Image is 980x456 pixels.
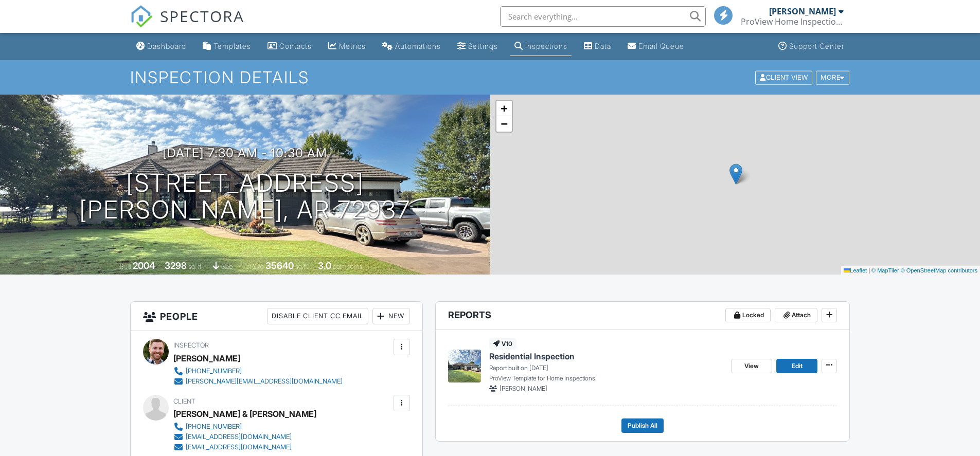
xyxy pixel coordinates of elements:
[741,16,844,27] div: ProView Home Inspections, LLC
[868,267,870,273] span: |
[186,423,242,431] div: [PHONE_NUMBER]
[324,37,370,56] a: Metrics
[500,6,706,27] input: Search everything...
[186,367,242,375] div: [PHONE_NUMBER]
[816,70,849,84] div: More
[173,397,195,405] span: Client
[130,5,153,28] img: The Best Home Inspection Software - Spectora
[130,68,850,86] h1: Inspection Details
[242,263,264,270] span: Lot Size
[160,5,244,27] span: SPECTORA
[265,260,294,271] div: 35640
[173,406,316,422] div: [PERSON_NAME] & [PERSON_NAME]
[774,37,848,56] a: Support Center
[173,442,308,452] a: [EMAIL_ADDRESS][DOMAIN_NAME]
[395,42,441,50] div: Automations
[173,351,240,366] div: [PERSON_NAME]
[221,263,233,270] span: slab
[131,302,422,331] h3: People
[173,341,209,349] span: Inspector
[267,308,368,324] div: Disable Client CC Email
[755,70,812,84] div: Client View
[186,443,292,451] div: [EMAIL_ADDRESS][DOMAIN_NAME]
[501,102,507,115] span: +
[295,263,308,270] span: sq.ft.
[844,267,867,273] a: Leaflet
[754,73,815,81] a: Client View
[789,42,844,50] div: Support Center
[163,146,327,160] h3: [DATE] 7:30 am - 10:30 am
[510,37,572,56] a: Inspections
[173,376,343,387] a: [PERSON_NAME][EMAIL_ADDRESS][DOMAIN_NAME]
[496,116,512,132] a: Zoom out
[132,37,190,56] a: Dashboard
[165,260,187,271] div: 3298
[79,170,411,224] h1: [STREET_ADDRESS] [PERSON_NAME], AR 72937
[468,42,498,50] div: Settings
[130,14,244,35] a: SPECTORA
[453,37,502,56] a: Settings
[279,42,312,50] div: Contacts
[525,42,567,50] div: Inspections
[173,432,308,442] a: [EMAIL_ADDRESS][DOMAIN_NAME]
[318,260,331,271] div: 3.0
[339,42,366,50] div: Metrics
[901,267,977,273] a: © OpenStreetMap contributors
[186,433,292,441] div: [EMAIL_ADDRESS][DOMAIN_NAME]
[147,42,186,50] div: Dashboard
[496,101,512,116] a: Zoom in
[595,42,611,50] div: Data
[769,6,836,16] div: [PERSON_NAME]
[188,263,203,270] span: sq. ft.
[729,163,742,185] img: Marker
[213,42,251,50] div: Templates
[638,42,684,50] div: Email Queue
[173,366,343,376] a: [PHONE_NUMBER]
[501,117,507,130] span: −
[333,263,362,270] span: bathrooms
[199,37,255,56] a: Templates
[378,37,445,56] a: Automations (Basic)
[133,260,155,271] div: 2004
[372,308,410,324] div: New
[623,37,688,56] a: Email Queue
[871,267,899,273] a: © MapTiler
[186,377,343,386] div: [PERSON_NAME][EMAIL_ADDRESS][DOMAIN_NAME]
[173,422,308,432] a: [PHONE_NUMBER]
[580,37,615,56] a: Data
[263,37,316,56] a: Contacts
[120,263,131,270] span: Built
